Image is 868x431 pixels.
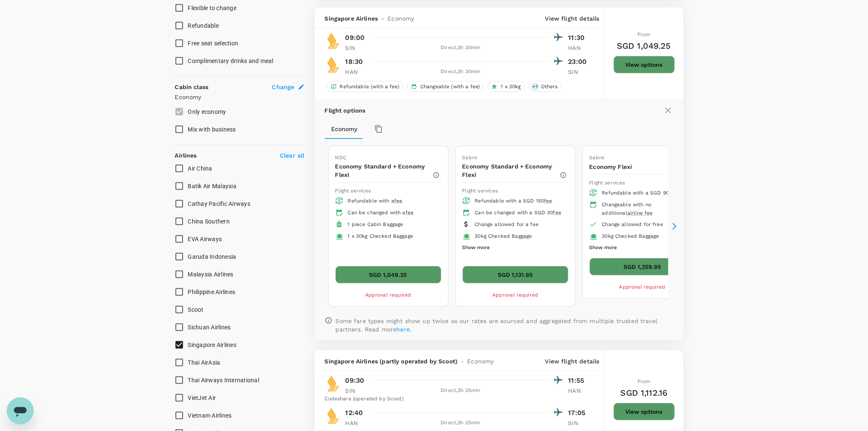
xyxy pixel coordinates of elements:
[417,83,483,90] span: Changeable (with a fee)
[325,395,589,403] div: Codeshare (operated by Scoot)
[372,44,550,52] div: Direct , 3h 30min
[602,189,689,197] div: Refundable with a SGD 90
[175,84,209,90] strong: Cabin class
[188,342,237,348] span: Singapore Airlines
[589,180,625,186] span: Flight services
[462,242,490,253] button: Show more
[325,56,342,73] img: SQ
[280,151,304,160] p: Clear all
[175,93,305,101] p: Economy
[475,209,562,217] div: Can be changed with a SGD 30
[345,33,365,43] p: 09:00
[348,233,414,239] span: 1 x 30kg Checked Baggage
[188,271,234,278] span: Malaysia Airlines
[568,419,589,427] p: SIN
[325,375,342,392] img: SQ
[613,56,675,74] button: View options
[553,210,561,215] span: fee
[337,83,403,90] span: Refundable (with a fee)
[188,306,204,313] span: Scoot
[345,419,366,427] p: HAN
[627,210,653,216] span: airline fee
[188,412,232,419] span: Vietnam Airlines
[497,83,524,90] span: 1 x 30kg
[335,188,371,194] span: Flight services
[568,386,589,395] p: HAN
[619,284,666,290] span: Approval required
[568,44,589,52] p: HAN
[589,155,605,160] span: Sabre
[531,83,539,90] span: + 1
[325,357,458,365] span: Singapore Airlines (partly operated by Scoot)
[568,68,589,76] p: SIN
[545,357,600,365] p: View flight details
[388,14,414,23] span: Economy
[345,44,366,52] p: SIN
[406,210,414,215] span: fee
[457,357,467,365] span: -
[545,14,600,23] p: View flight details
[335,155,346,160] span: NDC
[568,33,589,43] p: 11:30
[617,39,671,53] h6: SGD 1,049.25
[188,394,216,401] span: VietJet Air
[372,386,550,395] div: Direct , 3h 25min
[475,197,562,205] div: Refundable with a SGD 150
[188,58,273,64] span: Complimentary drinks and meal
[345,57,363,67] p: 18:30
[407,81,483,92] div: Changeable (with a fee)
[188,324,231,331] span: Sichuan Airlines
[188,22,219,29] span: Refundable
[462,266,568,284] button: SGD 1,131.95
[637,32,650,37] span: From
[188,108,226,115] span: Only economy
[529,81,562,92] div: +1Others
[325,32,342,49] img: SQ
[345,68,366,76] p: HAN
[188,40,239,47] span: Free seat selection
[637,378,650,384] span: From
[602,221,663,227] span: Change allowed for free
[188,126,236,133] span: Mix with business
[372,419,550,427] div: Direct , 3h 25min
[335,266,441,284] button: SGD 1,049.25
[394,198,402,204] span: fee
[325,407,342,424] img: SQ
[188,236,222,242] span: EVA Airways
[365,292,411,298] span: Approval required
[188,359,220,366] span: Thai AirAsia
[188,289,236,295] span: Philippine Airlines
[188,253,236,260] span: Garuda Indonesia
[475,233,532,239] span: 30kg Checked Baggage
[544,198,552,204] span: fee
[589,242,617,253] button: Show more
[602,233,659,239] span: 30kg Checked Baggage
[602,201,689,218] div: Changeable with no additional
[188,218,230,225] span: China Southern
[568,376,589,386] p: 11:55
[372,68,550,76] div: Direct , 3h 30min
[188,377,260,384] span: Thai Airways International
[475,221,539,227] span: Change allowed for a fee
[345,376,364,386] p: 09:30
[336,317,673,334] p: Some fare types might show up twice as our rates are sourced and aggregated from multiple trusted...
[325,14,378,23] span: Singapore Airlines
[488,81,524,92] div: 1 x 30kg
[613,403,675,420] button: View options
[348,221,403,227] span: 1 piece Cabin Baggage
[327,81,403,92] div: Refundable (with a fee)
[348,197,435,205] div: Refundable with a
[462,188,498,194] span: Flight services
[188,183,237,189] span: Batik Air Malaysia
[345,408,363,418] p: 12:40
[188,165,212,172] span: Air China
[175,152,197,159] strong: Airlines
[538,83,561,90] span: Others
[589,163,687,171] p: Economy Flexi
[462,162,560,179] p: Economy Standard + Economy Flexi
[325,119,364,139] button: Economy
[621,386,668,399] h6: SGD 1,112.16
[568,57,589,67] p: 23:00
[188,5,237,11] span: Flexible to change
[462,155,478,160] span: Sabre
